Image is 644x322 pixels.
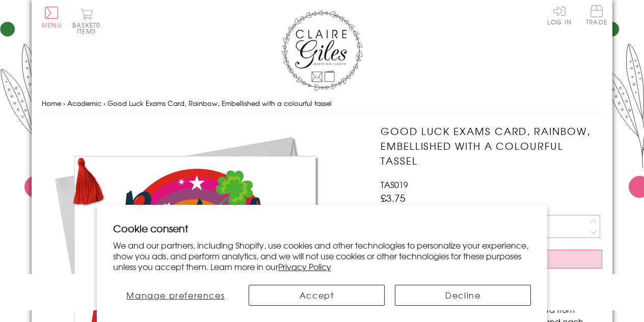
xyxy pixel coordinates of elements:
a: Log In [547,5,572,25]
p: We and our partners, including Shopify, use cookies and other technologies to personalize your ex... [113,240,531,272]
span: 0 items [77,20,100,36]
span: › [63,98,65,108]
span: Trade [586,5,607,25]
span: £3.75 [381,191,406,205]
h1: Good Luck Exams Card, Rainbow, Embellished with a colourful tassel [381,124,602,168]
h2: Cookie consent [113,221,531,235]
a: Trade [586,5,607,27]
button: Accept [249,285,385,306]
button: Basket0 items [72,8,100,34]
img: Claire Giles Greetings Cards [281,10,363,91]
a: Privacy Policy [278,260,331,273]
nav: breadcrumbs [42,93,602,114]
span: › [103,98,105,108]
span: Good Luck Exams Card, Rainbow, Embellished with a colourful tassel [108,98,332,108]
span: TAS019 [381,178,408,191]
button: Menu [42,7,62,28]
a: Academic [67,98,101,108]
button: Decline [395,285,531,306]
span: Menu [42,20,62,30]
span: Manage preferences [126,289,225,301]
a: Home [42,98,61,108]
button: Manage preferences [113,285,238,306]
